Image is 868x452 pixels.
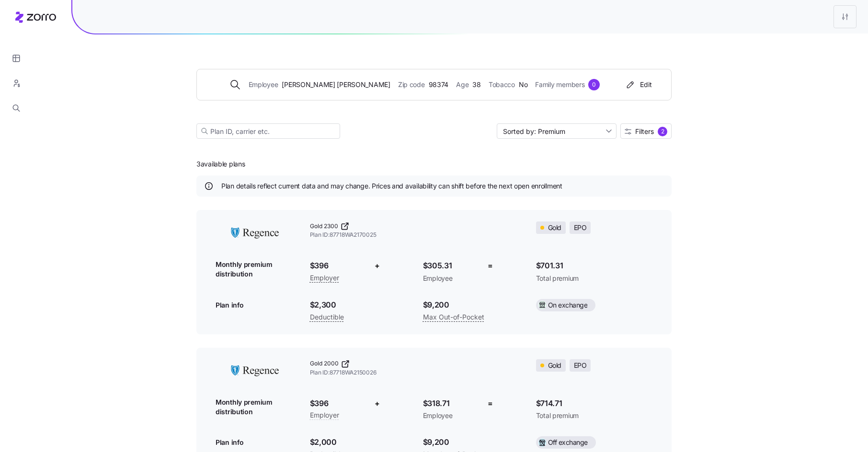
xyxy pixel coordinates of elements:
input: Plan ID, carrier etc. [196,123,340,139]
span: Monthly premium distribution [216,260,295,279]
span: Family members [535,79,584,90]
span: Employer [310,272,339,284]
span: Filters [635,128,654,135]
div: = [481,397,500,409]
span: 38 [472,79,480,90]
span: On exchange [548,299,588,311]
div: 0 [588,79,600,90]
span: Monthly premium distribution [216,397,295,417]
span: Max Out-of-Pocket [423,311,484,323]
span: No [519,79,527,90]
input: Sort by [497,123,617,139]
span: 98374 [429,79,449,90]
span: 3 available plans [196,159,245,169]
button: Edit [621,77,656,92]
span: Gold [548,360,561,371]
div: 2 [658,127,667,136]
span: $305.31 [423,260,474,272]
span: Plan ID: 87718WA2150026 [310,369,521,377]
span: $2,000 [310,436,379,448]
span: Gold 2000 [310,360,339,368]
span: $9,200 [423,299,500,311]
span: EPO [574,360,587,371]
span: Tobacco [489,79,515,90]
span: Off exchange [548,437,588,448]
img: Regence BlueShield [216,359,295,382]
span: Plan info [216,438,243,447]
span: Plan details reflect current data and may change. Prices and availability can shift before the ne... [221,181,562,191]
span: $714.71 [536,397,652,409]
span: $2,300 [310,299,379,311]
span: Employee [249,79,278,90]
span: Total premium [536,411,652,420]
span: $701.31 [536,260,652,272]
span: Employee [423,274,474,283]
span: $318.71 [423,397,474,409]
span: Total premium [536,274,652,283]
div: + [368,260,387,272]
span: Deductible [310,311,344,323]
span: Age [456,79,468,90]
a: Gold 2000 [310,359,521,369]
span: $396 [310,260,361,272]
span: [PERSON_NAME] [PERSON_NAME] [282,79,390,90]
span: Plan info [216,300,243,310]
div: Edit [625,80,652,89]
span: EPO [574,222,587,233]
div: = [481,260,500,272]
img: Regence BlueShield [216,221,295,244]
span: $396 [310,397,361,409]
span: Gold [548,222,561,233]
button: Filters2 [620,123,672,139]
span: Gold 2300 [310,222,338,231]
span: Plan ID: 87718WA2170025 [310,231,521,239]
span: Zip code [398,79,425,90]
span: Employee [423,411,474,420]
a: Gold 2300 [310,221,521,231]
div: + [368,397,387,409]
span: $9,200 [423,436,500,448]
span: Employer [310,409,339,421]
